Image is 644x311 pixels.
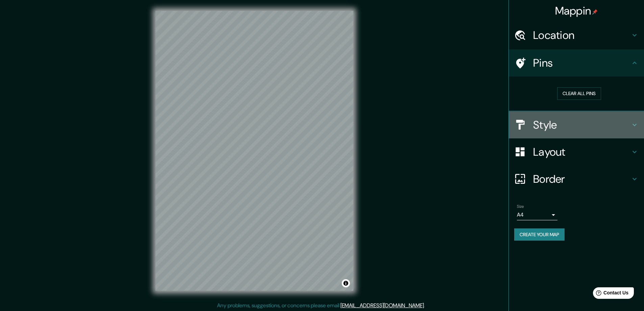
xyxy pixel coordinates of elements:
h4: Border [533,172,630,186]
h4: Layout [533,145,630,159]
canvas: Map [156,11,353,291]
div: Style [509,111,644,138]
button: Create your map [514,228,565,241]
div: Location [509,22,644,49]
div: . [426,302,427,310]
p: Any problems, suggestions, or concerns please email . [217,302,425,310]
h4: Location [533,28,630,42]
div: Border [509,165,644,193]
button: Toggle attribution [342,279,350,287]
div: Pins [509,49,644,76]
img: pin-icon.png [592,9,598,15]
h4: Mappin [555,4,598,18]
div: Layout [509,138,644,165]
h4: Pins [533,56,630,70]
h4: Style [533,118,630,132]
div: A4 [517,209,557,220]
div: . [425,302,426,310]
a: [EMAIL_ADDRESS][DOMAIN_NAME] [340,302,424,309]
label: Size [517,203,524,209]
button: Clear all pins [557,87,601,100]
iframe: Help widget launcher [584,285,637,304]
